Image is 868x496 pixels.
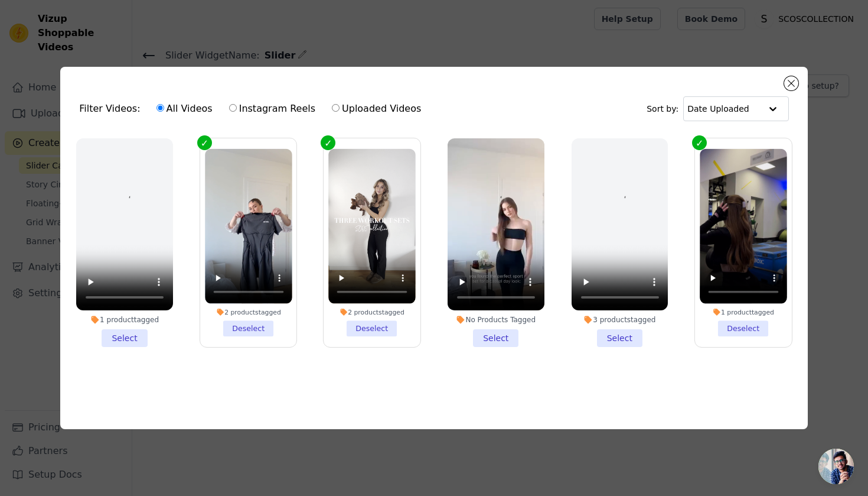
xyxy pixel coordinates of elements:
div: Filter Videos: [79,95,428,122]
button: Close modal [784,76,798,90]
label: Instagram Reels [229,101,316,116]
div: 3 products tagged [572,315,668,325]
div: Open de chat [818,449,854,484]
label: All Videos [156,101,213,116]
div: 2 products tagged [205,308,292,316]
div: No Products Tagged [448,315,544,325]
div: 2 products tagged [329,308,416,316]
label: Uploaded Videos [331,101,422,116]
div: Sort by: [647,96,789,121]
div: 1 product tagged [76,315,173,325]
div: 1 product tagged [700,308,787,316]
